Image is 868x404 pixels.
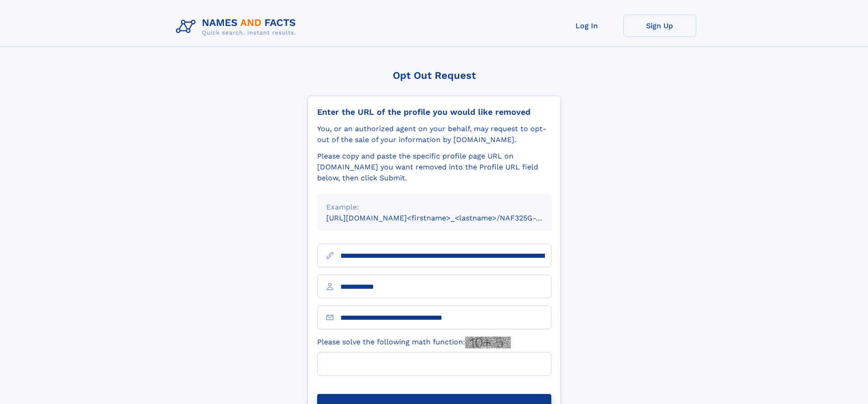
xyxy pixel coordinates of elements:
[317,151,551,184] div: Please copy and paste the specific profile page URL on [DOMAIN_NAME] you want removed into the Pr...
[326,202,542,213] div: Example:
[172,15,303,39] img: Logo Names and Facts
[317,337,511,348] label: Please solve the following math function:
[317,123,551,145] div: You, or an authorized agent on your behalf, may request to opt-out of the sale of your informatio...
[308,70,561,81] div: Opt Out Request
[317,107,551,117] div: Enter the URL of the profile you would like removed
[623,15,696,37] a: Sign Up
[550,15,623,37] a: Log In
[326,214,569,222] small: [URL][DOMAIN_NAME]<firstname>_<lastname>/NAF325G-xxxxxxxx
